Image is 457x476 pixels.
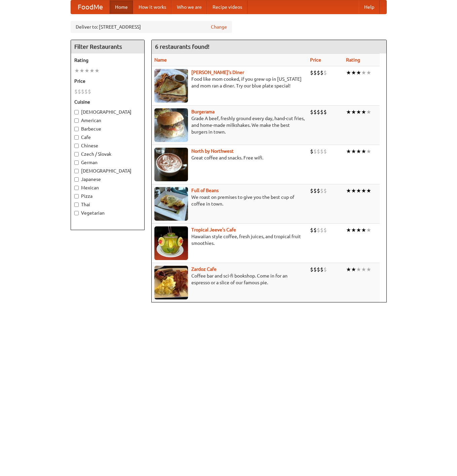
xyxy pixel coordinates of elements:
[74,135,79,140] input: Cafe
[71,21,232,33] div: Deliver to: [STREET_ADDRESS]
[310,57,321,63] a: Price
[310,69,313,76] li: $
[191,109,215,114] a: Burgerama
[84,67,89,74] li: ★
[346,187,351,194] li: ★
[320,266,323,273] li: $
[361,187,366,194] li: ★
[310,226,313,234] li: $
[154,233,305,247] p: Hawaiian style coffee, fresh juices, and tropical fruit smoothies.
[317,148,320,155] li: $
[356,226,361,234] li: ★
[317,226,320,234] li: $
[207,0,247,14] a: Recipe videos
[191,227,236,232] a: Tropical Jeeve's Cafe
[323,226,327,234] li: $
[356,108,361,116] li: ★
[74,99,141,105] h5: Cuisine
[346,108,351,116] li: ★
[320,69,323,76] li: $
[191,188,219,193] b: Full of Beans
[351,108,356,116] li: ★
[317,266,320,273] li: $
[313,108,317,116] li: $
[81,88,84,95] li: $
[74,67,79,74] li: ★
[351,148,356,155] li: ★
[79,67,84,74] li: ★
[320,108,323,116] li: $
[346,266,351,273] li: ★
[323,69,327,76] li: $
[89,67,94,74] li: ★
[74,159,141,166] label: German
[361,148,366,155] li: ★
[71,0,110,14] a: FoodMe
[351,69,356,76] li: ★
[351,226,356,234] li: ★
[74,142,141,149] label: Chinese
[74,110,79,114] input: [DEMOGRAPHIC_DATA]
[313,69,317,76] li: $
[356,69,361,76] li: ★
[356,148,361,155] li: ★
[313,187,317,194] li: $
[154,115,305,135] p: Grade A beef, freshly ground every day, hand-cut fries, and home-made milkshakes. We make the bes...
[154,148,188,181] img: north.jpg
[74,144,79,148] input: Chinese
[346,69,351,76] li: ★
[74,160,79,165] input: German
[74,125,141,132] label: Barbecue
[154,154,305,161] p: Great coffee and snacks. Free wifi.
[110,0,133,14] a: Home
[74,210,141,216] label: Vegetarian
[154,76,305,89] p: Food like mom cooked, if you grew up in [US_STATE] and mom ran a diner. Try our blue plate special!
[74,134,141,141] label: Cafe
[74,201,141,208] label: Thai
[88,88,91,95] li: $
[94,67,100,74] li: ★
[320,148,323,155] li: $
[323,266,327,273] li: $
[366,69,371,76] li: ★
[74,186,79,190] input: Mexican
[356,187,361,194] li: ★
[74,194,79,198] input: Pizza
[154,187,188,221] img: beans.jpg
[313,266,317,273] li: $
[155,43,210,50] ng-pluralize: 6 restaurants found!
[133,0,172,14] a: How it works
[366,187,371,194] li: ★
[154,226,188,260] img: jeeves.jpg
[74,169,79,173] input: [DEMOGRAPHIC_DATA]
[211,24,227,30] a: Change
[346,148,351,155] li: ★
[191,148,234,154] a: North by Northwest
[320,187,323,194] li: $
[74,88,78,95] li: $
[74,78,141,84] h5: Price
[74,203,79,207] input: Thai
[74,211,79,215] input: Vegetarian
[154,266,188,299] img: zardoz.jpg
[154,194,305,207] p: We roast on premises to give you the best cup of coffee in town.
[74,184,141,191] label: Mexican
[154,272,305,286] p: Coffee bar and sci-fi bookshop. Come in for an espresso or a slice of our famous pie.
[359,0,380,14] a: Help
[191,266,217,272] a: Zardoz Cafe
[310,266,313,273] li: $
[74,127,79,131] input: Barbecue
[366,108,371,116] li: ★
[317,69,320,76] li: $
[74,152,79,156] input: Czech / Slovak
[320,226,323,234] li: $
[323,148,327,155] li: $
[323,108,327,116] li: $
[74,117,141,124] label: American
[366,266,371,273] li: ★
[361,69,366,76] li: ★
[74,118,79,123] input: American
